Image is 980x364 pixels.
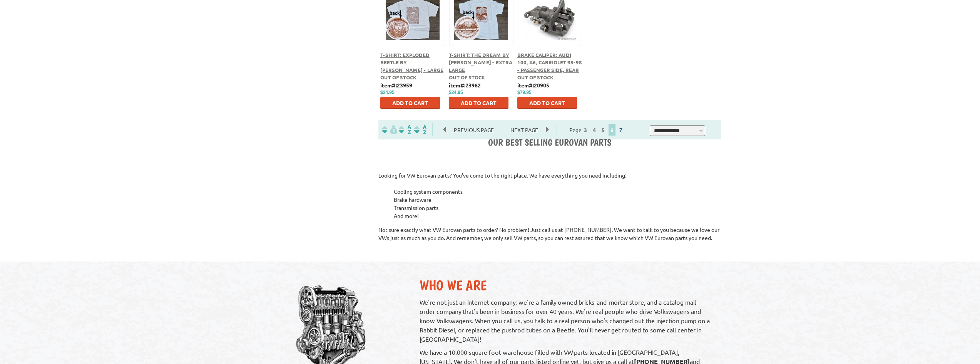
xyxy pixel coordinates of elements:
[517,82,549,89] b: item#:
[503,124,546,136] span: Next Page
[380,90,395,95] span: $24.95
[380,74,416,81] span: Out of stock
[378,226,721,242] p: Not sure exactly what VW Eurovan parts to order? No problem! Just call us at [PHONE_NUMBER]. We w...
[394,196,721,204] li: Brake hardware
[449,74,485,81] span: Out of stock
[461,99,497,106] span: Add to Cart
[397,125,413,134] img: Sort by Headline
[557,123,637,136] div: Page
[382,125,397,134] img: filterpricelow.svg
[617,126,624,133] a: 7
[380,52,443,73] a: T-Shirt: Exploded Beetle by [PERSON_NAME] - Large
[609,124,615,136] span: 6
[591,126,598,133] a: 4
[392,99,428,106] span: Add to Cart
[443,126,503,133] a: Previous Page
[449,90,463,95] span: $24.95
[394,212,721,220] li: And more!
[378,171,721,179] p: Looking for VW Eurovan parts? You’ve come to the right place. We have everything you need including:
[449,52,512,73] a: T-Shirt: The Dream by [PERSON_NAME] - Extra Large
[413,125,428,134] img: Sort by Sales Rank
[503,126,546,133] a: Next Page
[397,82,412,89] u: 23959
[582,126,589,133] a: 3
[600,126,607,133] a: 5
[517,52,582,73] a: Brake Caliper: Audi 100, A6, Cabriolet 93-98 - Passenger Side, Rear
[534,82,549,89] u: 20905
[420,297,713,344] p: We're not just an internet company; we're a family owned bricks-and-mortar store, and a catalog m...
[449,82,481,89] b: item#:
[517,97,577,109] button: Add to Cart
[380,97,440,109] button: Add to Cart
[449,97,508,109] button: Add to Cart
[378,137,721,149] div: OUR BEST SELLING Eurovan PARTS
[465,82,481,89] u: 23962
[420,277,713,294] h2: Who We Are
[517,90,532,95] span: $79.95
[529,99,565,106] span: Add to Cart
[394,188,721,196] li: Cooling system components
[380,82,412,89] b: item#:
[517,74,554,81] span: Out of stock
[394,204,721,212] li: Transmission parts
[446,124,502,136] span: Previous Page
